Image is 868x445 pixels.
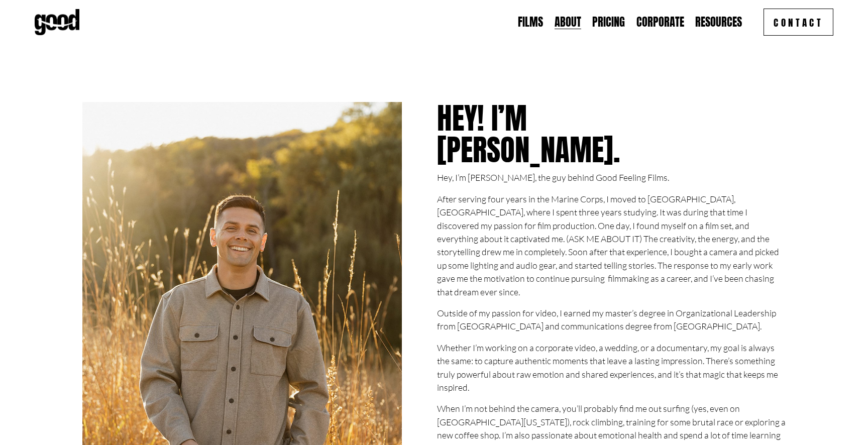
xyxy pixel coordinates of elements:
[437,341,786,394] p: Whether I’m working on a corporate video, a wedding, or a documentary, my goal is always the same...
[437,306,786,333] p: Outside of my passion for video, I earned my master’s degree in Organizational Leadership from [G...
[695,16,742,29] span: Resources
[695,15,742,30] a: folder dropdown
[764,9,833,36] a: Contact
[35,9,79,35] img: Good Feeling Films
[636,15,684,30] a: Corporate
[592,15,625,30] a: Pricing
[437,102,668,166] h2: Hey! I’m [PERSON_NAME].
[518,15,543,30] a: Films
[555,15,581,30] a: About
[437,171,786,184] p: Hey, I’m [PERSON_NAME], the guy behind Good Feeling Films.
[437,192,786,298] p: After serving four years in the Marine Corps, I moved to [GEOGRAPHIC_DATA], [GEOGRAPHIC_DATA], wh...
